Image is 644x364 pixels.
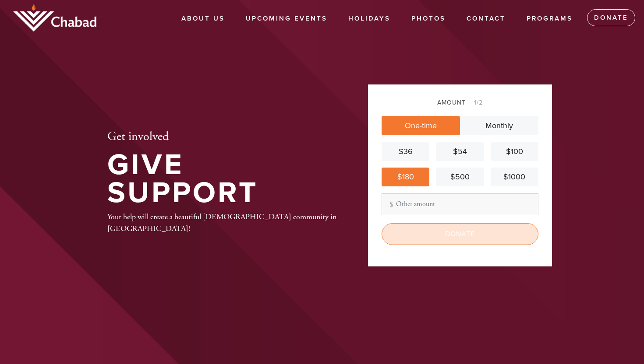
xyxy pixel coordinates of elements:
[494,146,535,157] div: $100
[385,146,426,157] div: $36
[385,171,426,183] div: $180
[382,168,429,186] a: $180
[382,116,460,135] a: One-time
[520,10,579,27] a: Programs
[491,168,538,186] a: $1000
[460,10,512,27] a: Contact
[436,142,484,161] a: $54
[107,151,340,207] h1: Give Support
[175,10,231,27] a: About Us
[107,211,340,234] div: Your help will create a beautiful [DEMOGRAPHIC_DATA] community in [GEOGRAPHIC_DATA]!
[491,142,538,161] a: $100
[587,9,635,27] a: Donate
[239,10,334,27] a: Upcoming Events
[382,193,538,215] input: Other amount
[494,171,535,183] div: $1000
[13,4,96,31] img: logo_half.png
[460,116,538,135] a: Monthly
[405,10,452,27] a: Photos
[474,99,477,106] span: 1
[436,168,484,186] a: $500
[439,146,480,157] div: $54
[382,223,538,245] input: Donate
[469,99,483,106] span: /2
[107,129,340,144] h2: Get involved
[342,10,397,27] a: Holidays
[382,98,538,107] div: Amount
[439,171,480,183] div: $500
[382,142,429,161] a: $36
